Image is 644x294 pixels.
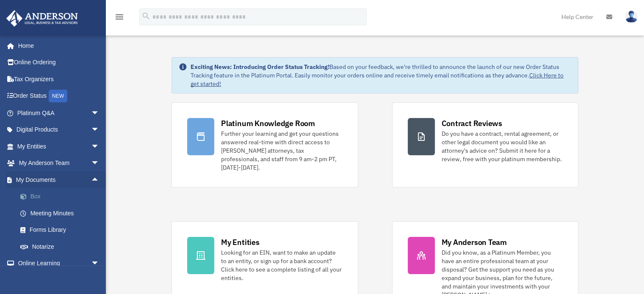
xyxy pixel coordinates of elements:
[12,188,112,205] a: Box
[6,88,112,105] a: Order StatusNEW
[6,155,112,172] a: My Anderson Teamarrow_drop_down
[171,102,358,187] a: Platinum Knowledge Room Further your learning and get your questions answered real-time with dire...
[191,71,564,88] a: Click Here to get started!
[91,138,108,155] span: arrow_drop_down
[6,138,112,155] a: My Entitiesarrow_drop_down
[6,37,108,54] a: Home
[91,121,108,139] span: arrow_drop_down
[12,238,112,255] a: Notarize
[91,171,108,189] span: arrow_drop_up
[6,104,112,121] a: Platinum Q&Aarrow_drop_down
[6,71,112,88] a: Tax Organizers
[6,121,112,138] a: Digital Productsarrow_drop_down
[221,118,315,129] div: Platinum Knowledge Room
[442,129,563,163] div: Do you have a contract, rental agreement, or other legal document you would like an attorney's ad...
[141,11,151,21] i: search
[392,102,578,187] a: Contract Reviews Do you have a contract, rental agreement, or other legal document you would like...
[12,205,112,222] a: Meeting Minutes
[91,255,108,272] span: arrow_drop_down
[49,90,67,102] div: NEW
[114,12,124,22] i: menu
[6,54,112,71] a: Online Ordering
[221,248,342,282] div: Looking for an EIN, want to make an update to an entity, or sign up for a bank account? Click her...
[191,63,571,88] div: Based on your feedback, we're thrilled to announce the launch of our new Order Status Tracking fe...
[191,63,329,71] strong: Exciting News: Introducing Order Status Tracking!
[442,237,507,247] div: My Anderson Team
[6,255,112,272] a: Online Learningarrow_drop_down
[12,222,112,239] a: Forms Library
[91,155,108,172] span: arrow_drop_down
[6,171,112,188] a: My Documentsarrow_drop_up
[114,15,124,22] a: menu
[442,118,502,129] div: Contract Reviews
[91,104,108,122] span: arrow_drop_down
[625,11,638,23] img: User Pic
[221,237,259,247] div: My Entities
[4,10,80,27] img: Anderson Advisors Platinum Portal
[221,129,342,172] div: Further your learning and get your questions answered real-time with direct access to [PERSON_NAM...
